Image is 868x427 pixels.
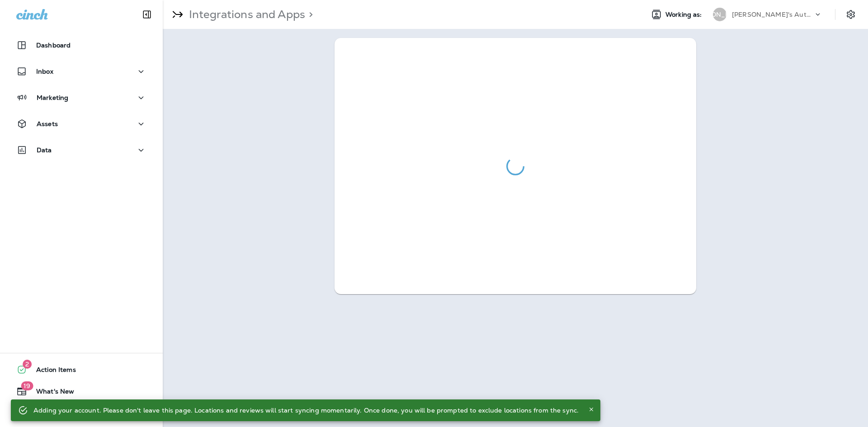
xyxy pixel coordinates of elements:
span: 2 [23,360,32,369]
button: Settings [843,6,859,23]
p: [PERSON_NAME]'s Auto & Tire [732,11,813,18]
p: Assets [37,120,58,127]
button: Close [586,404,597,415]
p: > [305,8,313,21]
span: 19 [21,381,33,390]
button: Marketing [9,89,154,107]
button: 2Action Items [9,361,154,379]
button: Collapse Sidebar [134,5,160,23]
p: Integrations and Apps [185,8,305,21]
div: [PERSON_NAME] [713,8,726,21]
span: Action Items [27,366,76,377]
p: Marketing [37,94,68,101]
button: Inbox [9,62,154,80]
button: 19What's New [9,382,154,400]
p: Data [37,146,52,154]
p: Dashboard [36,42,71,49]
p: Inbox [36,68,53,75]
span: What's New [27,388,74,399]
button: Dashboard [9,36,154,54]
button: Support [9,404,154,422]
button: Data [9,141,154,159]
button: Assets [9,115,154,133]
div: Adding your account. Please don't leave this page. Locations and reviews will start syncing momen... [33,402,579,418]
span: Working as: [665,11,704,19]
